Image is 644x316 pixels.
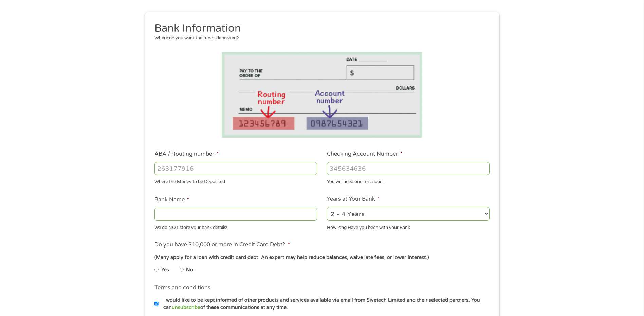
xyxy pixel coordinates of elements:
label: Years at Your Bank [327,196,380,203]
h2: Bank Information [154,22,484,35]
div: Where do you want the funds deposited? [154,35,484,42]
div: (Many apply for a loan with credit card debt. An expert may help reduce balances, waive late fees... [154,254,489,261]
input: 263177916 [154,162,317,175]
div: Where the Money to be Deposited [154,176,317,185]
label: Yes [161,266,169,274]
label: ABA / Routing number [154,151,219,158]
label: Bank Name [154,196,189,203]
div: We do NOT store your bank details! [154,222,317,231]
input: 345634636 [327,162,490,175]
label: No [186,266,193,274]
label: I would like to be kept informed of other products and services available via email from Sivetech... [159,297,492,311]
label: Checking Account Number [327,151,403,158]
label: Terms and conditions [154,284,210,291]
a: unsubscribe [172,304,200,310]
label: Do you have $10,000 or more in Credit Card Debt? [154,241,290,249]
div: How long Have you been with your Bank [327,222,490,231]
img: Routing number location [222,52,423,138]
div: You will need one for a loan. [327,176,490,185]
